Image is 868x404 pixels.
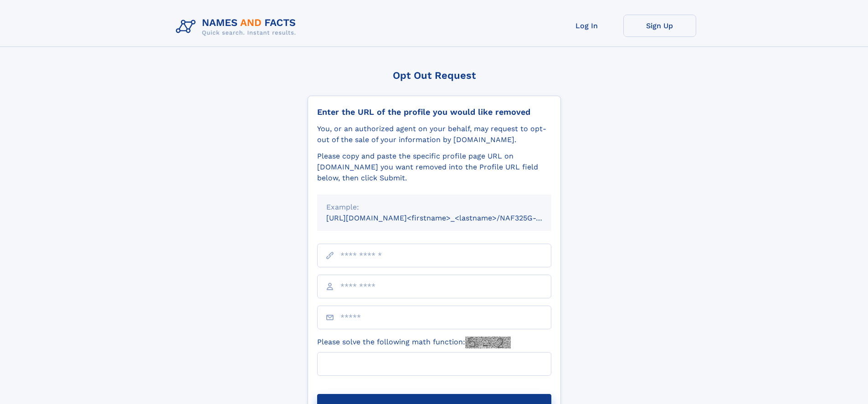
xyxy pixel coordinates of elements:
[550,15,623,37] a: Log In
[326,202,542,213] div: Example:
[326,214,569,222] small: [URL][DOMAIN_NAME]<firstname>_<lastname>/NAF325G-xxxxxxxx
[317,337,511,348] label: Please solve the following math function:
[623,15,696,37] a: Sign Up
[317,123,551,145] div: You, or an authorized agent on your behalf, may request to opt-out of the sale of your informatio...
[308,70,561,81] div: Opt Out Request
[317,107,551,117] div: Enter the URL of the profile you would like removed
[317,151,551,184] div: Please copy and paste the specific profile page URL on [DOMAIN_NAME] you want removed into the Pr...
[172,15,303,39] img: Logo Names and Facts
